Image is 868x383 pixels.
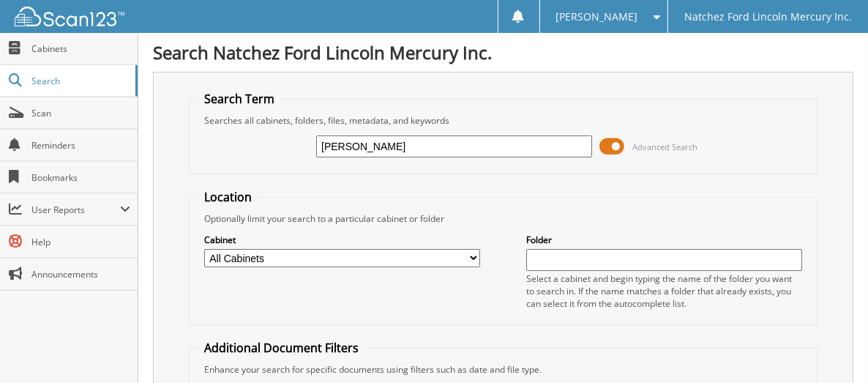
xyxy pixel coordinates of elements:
[197,114,809,127] div: Searches all cabinets, folders, files, metadata, and keywords
[31,139,130,152] span: Reminders
[31,42,130,55] span: Cabinets
[632,141,697,152] span: Advanced Search
[153,40,853,64] h1: Search Natchez Ford Lincoln Mercury Inc.
[204,234,480,246] label: Cabinet
[555,12,637,21] span: [PERSON_NAME]
[526,272,802,310] div: Select a cabinet and begin typing the name of the folder you want to search in. If the name match...
[684,12,852,21] span: Natchez Ford Lincoln Mercury Inc.
[31,75,128,87] span: Search
[31,107,130,119] span: Scan
[31,268,130,280] span: Announcements
[197,91,282,107] legend: Search Term
[31,236,130,248] span: Help
[31,204,120,216] span: User Reports
[197,340,366,356] legend: Additional Document Filters
[31,171,130,184] span: Bookmarks
[197,363,809,376] div: Enhance your search for specific documents using filters such as date and file type.
[197,212,809,225] div: Optionally limit your search to a particular cabinet or folder
[15,7,124,26] img: scan123-logo-white.svg
[197,189,259,205] legend: Location
[526,234,802,246] label: Folder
